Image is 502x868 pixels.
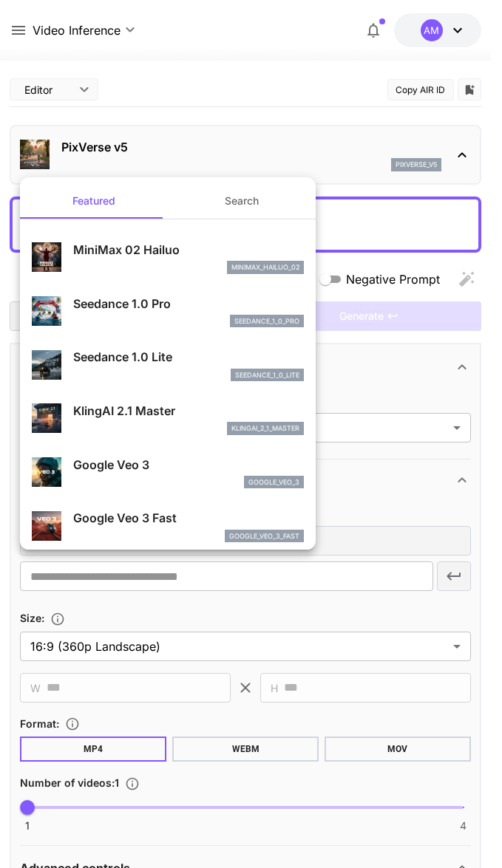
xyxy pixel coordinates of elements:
p: MiniMax 02 Hailuo [73,241,304,259]
div: Google Veo 3 Fastgoogle_veo_3_fast [32,503,304,548]
p: klingai_2_1_master [231,423,299,434]
p: seedance_1_0_lite [235,370,299,380]
p: KlingAI 2.1 Master [73,402,304,420]
button: Featured [20,183,168,219]
p: minimax_hailuo_02 [231,262,299,273]
p: Seedance 1.0 Lite [73,348,304,366]
p: Google Veo 3 Fast [73,509,304,527]
p: google_veo_3_fast [229,531,299,541]
div: Google Veo 3google_veo_3 [32,450,304,495]
p: Google Veo 3 [73,456,304,474]
div: Seedance 1.0 Liteseedance_1_0_lite [32,342,304,387]
div: MiniMax 02 Hailuominimax_hailuo_02 [32,235,304,280]
div: Seedance 1.0 Proseedance_1_0_pro [32,289,304,334]
div: KlingAI 2.1 Masterklingai_2_1_master [32,396,304,441]
button: Search [168,183,316,219]
p: Seedance 1.0 Pro [73,295,304,312]
p: google_veo_3 [248,477,299,488]
iframe: Chat Widget [428,797,502,868]
p: seedance_1_0_pro [234,316,299,327]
